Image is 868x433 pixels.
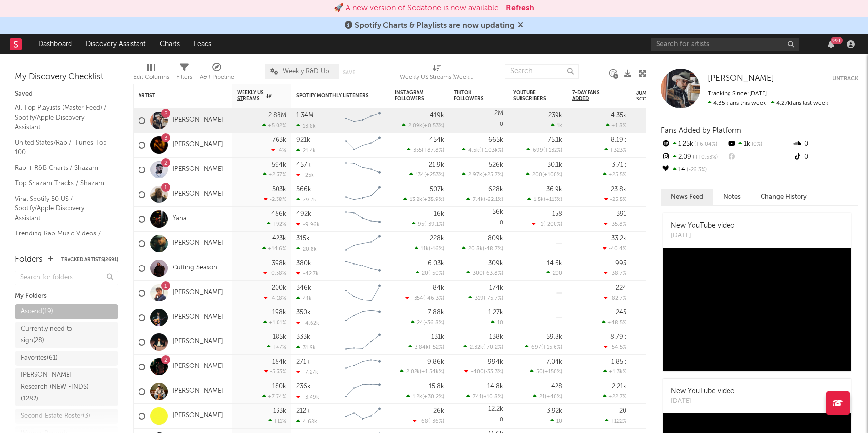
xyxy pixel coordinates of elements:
[15,409,118,424] a: Second Estate Roster(3)
[488,235,503,242] div: 809k
[468,172,482,178] span: 2.97k
[268,112,286,119] div: 2.88M
[533,393,562,400] div: ( )
[264,295,286,301] div: -4.18 %
[267,221,286,227] div: +92 %
[603,171,626,178] div: +25.5 %
[462,245,503,252] div: ( )
[21,369,90,405] div: [PERSON_NAME] Research (NEW FINDS) ( 1282 )
[173,363,223,371] a: [PERSON_NAME]
[422,271,428,276] span: 20
[400,59,474,88] div: Weekly US Streams (Weekly US Streams)
[603,368,626,375] div: +1.3k %
[15,304,118,319] a: Ascend(19)
[417,320,423,326] span: 24
[485,296,502,301] span: -75.7 %
[611,235,626,242] div: 33.2k
[547,162,562,168] div: 30.1k
[415,345,429,350] span: 3.84k
[572,90,612,101] span: 7-Day Fans Added
[602,319,626,326] div: +48.5 %
[343,70,355,75] button: Save
[15,178,108,189] a: Top Shazam Tracks / Shazam
[408,344,444,350] div: ( )
[463,344,503,350] div: ( )
[409,171,444,178] div: ( )
[267,344,286,350] div: +47 %
[713,189,751,205] button: Notes
[612,383,626,390] div: 2.21k
[545,222,561,227] span: -200 %
[513,90,548,101] div: YouTube Subscribers
[636,361,676,373] div: 69.8
[793,138,858,151] div: 0
[557,123,562,129] span: 1k
[548,112,562,119] div: 239k
[173,116,223,125] a: [PERSON_NAME]
[237,90,264,101] span: Weekly US Streams
[15,228,108,248] a: Trending Rap Music Videos / YouTube
[462,147,503,153] div: ( )
[636,386,676,398] div: 88.5
[531,345,541,350] span: 697
[15,351,118,366] a: Favorites(61)
[296,295,312,301] div: 41k
[272,359,286,365] div: 184k
[671,231,735,241] div: [DATE]
[489,285,503,291] div: 174k
[173,338,223,346] a: [PERSON_NAME]
[272,309,286,316] div: 198k
[604,344,626,350] div: -54.5 %
[494,110,503,117] div: 2M
[21,410,90,422] div: Second Estate Roster ( 3 )
[272,260,286,266] div: 398k
[661,189,713,205] button: News Feed
[15,271,118,285] input: Search for folders...
[425,320,443,326] span: -36.8 %
[21,306,53,318] div: Ascend ( 19 )
[636,213,676,225] div: 76.2
[545,148,561,153] span: +132 %
[15,163,108,173] a: Rap + R&B Charts / Shazam
[403,196,444,202] div: ( )
[544,369,561,375] span: +150 %
[470,345,483,350] span: 2.32k
[200,71,234,83] div: A&R Pipeline
[475,296,484,301] span: 319
[612,162,626,168] div: 3.71k
[173,190,223,199] a: [PERSON_NAME]
[61,257,118,262] button: Tracked Artists(2691)
[636,189,676,200] div: 84.0
[636,263,676,274] div: 82.3
[408,123,422,129] span: 2.09k
[497,320,503,326] span: 10
[604,196,626,202] div: -25.5 %
[462,171,503,178] div: ( )
[263,270,286,276] div: -0.38 %
[551,383,562,390] div: 428
[536,369,543,375] span: 50
[424,123,443,129] span: +0.53 %
[530,368,562,375] div: ( )
[263,319,286,326] div: +1.01 %
[187,34,218,54] a: Leads
[708,74,774,84] a: [PERSON_NAME]
[406,369,420,375] span: 2.02k
[534,197,544,202] span: 1.5k
[296,320,319,326] div: -4.62k
[283,68,334,75] span: Weekly R&D Updates
[341,256,385,281] svg: Chart title
[153,34,187,54] a: Charts
[429,162,444,168] div: 21.9k
[547,260,562,266] div: 14.6k
[473,197,484,202] span: 7.4k
[661,138,727,151] div: 1.25k
[15,88,118,100] div: Saved
[176,71,192,83] div: Filters
[481,148,502,153] span: +1.03k %
[296,137,310,143] div: 921k
[430,186,444,193] div: 507k
[296,172,314,178] div: -25k
[262,393,286,400] div: +7.74 %
[402,122,444,129] div: ( )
